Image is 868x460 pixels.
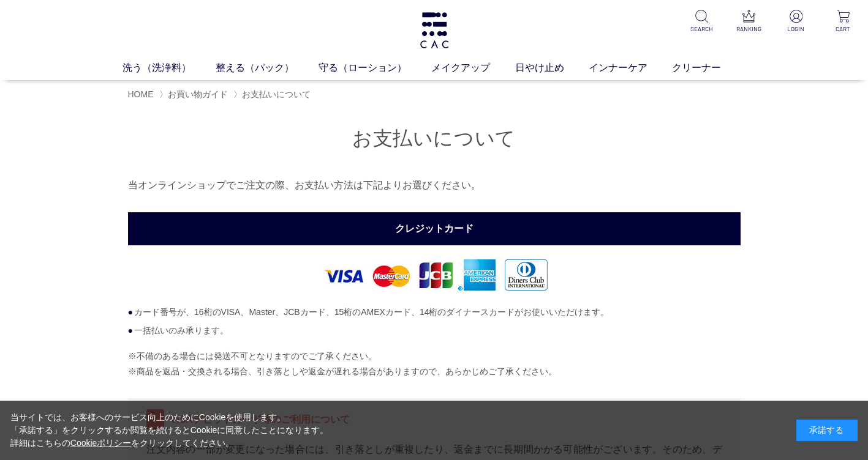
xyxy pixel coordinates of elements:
[431,61,515,75] a: メイクアップ
[128,349,741,380] p: ※不備のある場合には発送不可となりますのでご了承ください。 ※商品を返品・交換される場合、引き落としや返金が遅れる場合がありますので、あらかじめご了承ください。
[159,89,231,100] li: 〉
[70,438,132,448] a: Cookieポリシー
[828,24,858,34] p: CART
[138,306,740,318] li: カード番号が、16桁のVISA、Master、JCBカード、15桁のAMEXカード、14桁のダイナースカードがお使いいただけます。
[242,89,311,99] span: お支払いについて
[781,24,811,34] p: LOGIN
[128,212,741,245] h3: クレジットカード
[128,89,154,99] a: HOME
[128,176,741,194] p: 当オンラインショップでご注文の際、お支払い方法は下記よりお選びください。
[418,12,450,48] img: logo
[734,10,764,34] a: RANKING
[10,411,329,450] div: 当サイトでは、お客様へのサービス向上のためにCookieを使用します。 「承諾する」をクリックするか閲覧を続けるとCookieに同意したことになります。 詳細はこちらの をクリックしてください。
[128,125,741,152] h1: お支払いについて
[319,61,431,75] a: 守る（ローション）
[168,89,228,99] a: お買い物ガイド
[138,324,740,336] li: 一括払いのみ承ります。
[589,61,672,75] a: インナーケア
[672,61,745,75] a: クリーナー
[515,61,589,75] a: 日やけ止め
[216,61,319,75] a: 整える（パック）
[734,24,764,34] p: RANKING
[687,10,717,34] a: SEARCH
[233,89,314,100] li: 〉
[123,61,216,75] a: 洗う（洗浄料）
[687,24,717,34] p: SEARCH
[781,10,811,34] a: LOGIN
[828,10,858,34] a: CART
[796,420,858,441] div: 承諾する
